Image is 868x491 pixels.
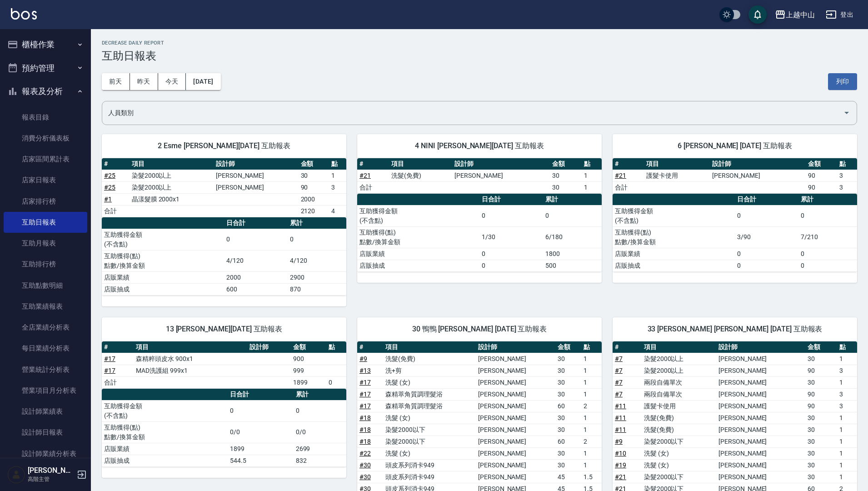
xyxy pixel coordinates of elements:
th: 金額 [299,158,329,170]
a: #17 [359,402,371,410]
td: 兩段自備單次 [642,388,716,400]
td: 0 [224,229,288,250]
td: 1 [581,376,602,388]
p: 高階主管 [28,475,74,483]
td: 30 [805,447,837,459]
td: 1/30 [479,226,543,248]
a: 互助日報表 [4,212,87,233]
td: 1899 [291,376,326,388]
a: 店家區間累計表 [4,149,87,170]
button: Open [839,105,854,120]
td: 洗髮(免費) [383,353,476,365]
span: 30 鴨鴨 [PERSON_NAME] [DATE] 互助報表 [368,325,591,334]
a: #17 [359,379,371,386]
a: #22 [359,450,371,457]
td: 1 [581,388,602,400]
th: 金額 [806,158,837,170]
td: 染髮2000以上 [130,181,214,193]
th: # [613,158,644,170]
th: 項目 [383,341,476,353]
td: [PERSON_NAME] [214,170,299,181]
a: #7 [615,379,623,386]
span: 6 [PERSON_NAME] [DATE] 互助報表 [624,141,846,150]
td: 1 [581,447,602,459]
input: 人員名稱 [106,105,839,121]
td: 1 [582,181,602,193]
td: [PERSON_NAME] [476,365,555,376]
table: a dense table [102,389,346,467]
td: 60 [555,400,581,412]
th: 項目 [389,158,453,170]
a: 消費分析儀表板 [4,128,87,149]
td: 1 [581,365,602,376]
button: 上越中山 [771,5,818,24]
td: 30 [805,353,837,365]
a: 設計師業績表 [4,401,87,422]
td: [PERSON_NAME] [476,400,555,412]
td: 0 [543,205,602,226]
button: 預約管理 [4,56,87,80]
td: 30 [555,353,581,365]
a: #1 [104,195,112,203]
td: 2000 [224,271,288,283]
td: 60 [555,436,581,447]
td: 3/90 [735,226,798,248]
a: #9 [359,355,367,362]
a: #9 [615,438,623,445]
td: 1 [837,447,857,459]
th: 設計師 [476,341,555,353]
td: 1 [581,424,602,436]
td: 互助獲得(點) 點數/換算金額 [357,226,479,248]
th: 項目 [642,341,716,353]
td: 2900 [288,271,346,283]
th: 累計 [543,194,602,205]
span: 33 [PERSON_NAME] [PERSON_NAME] [DATE] 互助報表 [624,325,846,334]
td: 1 [837,376,857,388]
td: 870 [288,283,346,295]
a: 報表目錄 [4,107,87,128]
a: #7 [615,391,623,398]
td: [PERSON_NAME] [710,170,806,181]
h2: Decrease Daily Report [102,40,857,46]
span: 4 NINI [PERSON_NAME][DATE] 互助報表 [368,141,591,150]
td: 店販抽成 [613,260,735,271]
td: 互助獲得金額 (不含點) [357,205,479,226]
a: #17 [104,367,115,374]
td: 0/0 [294,421,346,443]
th: 項目 [644,158,710,170]
a: #7 [615,355,623,362]
button: 列印 [828,73,857,90]
td: 染髮2000以下 [642,436,716,447]
td: 30 [805,424,837,436]
table: a dense table [102,341,346,389]
a: 營業項目月分析表 [4,380,87,401]
td: [PERSON_NAME] [716,412,805,424]
td: 0 [735,205,798,226]
th: 累計 [288,217,346,229]
a: 全店業績分析表 [4,317,87,338]
td: 3 [329,181,346,193]
td: 1.5 [581,471,602,483]
a: #18 [359,414,371,421]
td: 洗髮 (女) [383,412,476,424]
td: 互助獲得金額 (不含點) [613,205,735,226]
a: 設計師業績分析表 [4,443,87,464]
td: MAD洗護組 999x1 [134,365,247,376]
td: 2 [581,400,602,412]
span: 13 [PERSON_NAME][DATE] 互助報表 [113,325,335,334]
td: 1899 [228,443,293,455]
th: 金額 [291,341,326,353]
td: 90 [805,365,837,376]
td: 90 [299,181,329,193]
th: 累計 [798,194,857,205]
td: 0 [798,260,857,271]
button: 報表及分析 [4,80,87,103]
td: [PERSON_NAME] [716,424,805,436]
table: a dense table [102,158,346,217]
td: 30 [805,412,837,424]
button: 櫃檯作業 [4,33,87,56]
td: 互助獲得(點) 點數/換算金額 [613,226,735,248]
a: #10 [615,450,626,457]
th: 日合計 [228,389,293,401]
td: 護髮卡使用 [644,170,710,181]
